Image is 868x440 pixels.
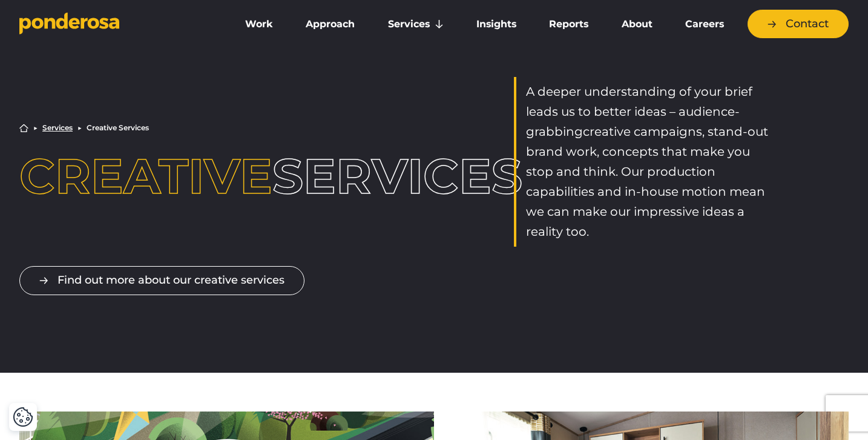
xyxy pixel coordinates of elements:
a: About [607,12,666,37]
a: Work [231,12,287,37]
span: creative campaigns [583,124,702,139]
a: Home [19,124,28,133]
a: Approach [292,12,369,37]
button: Cookie Settings [13,407,33,427]
a: Careers [671,12,738,37]
a: Services [42,124,73,132]
span: Creative [19,147,272,205]
a: Services [374,12,458,37]
a: Insights [462,12,530,37]
a: Reports [535,12,602,37]
a: Go to homepage [19,12,213,36]
a: Find out more about our creative services [19,266,304,295]
li: ▶︎ [33,124,38,132]
li: Creative Services [87,124,149,132]
span: A deeper understanding of your brief leads us to better ideas – audience-grabbing [526,84,752,139]
a: Contact [748,10,849,38]
h1: Services [19,152,354,201]
li: ▶︎ [77,124,82,132]
img: Revisit consent button [13,407,33,427]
